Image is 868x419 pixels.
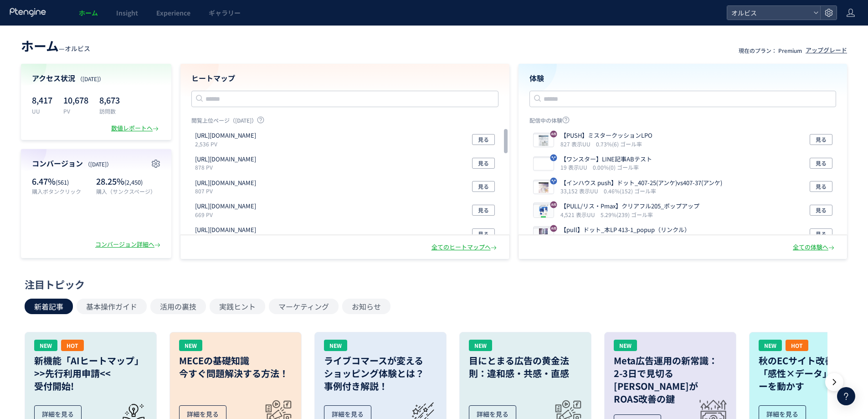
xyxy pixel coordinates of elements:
p: 閲覧上位ページ（[DATE]） [191,116,498,128]
p: 購入（サンクスページ） [96,187,160,195]
span: (561) [56,178,69,186]
div: 数値レポートへ [111,124,160,133]
h3: 新機能「AIヒートマップ」 >>先行利用申請<< 受付開始! [34,354,147,393]
div: NEW [324,340,347,351]
p: 10,678 [63,93,88,107]
button: お知らせ [342,299,390,314]
p: 訪問数 [99,107,120,115]
button: 活用の裏技 [150,299,206,314]
span: オルビス [65,44,90,53]
span: 見る [478,228,489,239]
div: NEW [34,340,57,351]
h4: コンバージョン [32,158,160,169]
h3: 目にとまる広告の黄金法則：違和感・共感・直感 [469,354,582,380]
span: オルビス [729,6,810,20]
button: 見る [472,205,495,216]
p: 669 PV [195,211,260,218]
span: ホーム [79,8,98,17]
p: https://pr.orbis.co.jp/cosmetics/udot/410-12 [195,226,256,234]
div: — [21,36,90,55]
p: https://pr.orbis.co.jp/cosmetics/u/100 [195,155,256,164]
span: （[DATE]） [85,160,112,168]
p: 878 PV [195,163,260,171]
span: ホーム [21,36,59,55]
div: 注目トピック [25,277,839,291]
span: 見る [478,158,489,169]
div: コンバージョン詳細へ [95,240,162,249]
span: Insight [116,8,138,17]
p: 8,673 [99,93,120,107]
div: NEW [469,340,492,351]
p: 28.25% [96,176,160,187]
h4: ヒートマップ [191,73,498,83]
button: 基本操作ガイド [77,299,147,314]
button: 実践ヒント [210,299,265,314]
span: (2,450) [124,178,143,186]
p: 8,417 [32,93,52,107]
span: ギャラリー [209,8,241,17]
p: 購入ボタンクリック [32,187,92,195]
div: アップグレード [806,46,847,55]
div: NEW [179,340,202,351]
p: 6.47% [32,176,92,187]
p: https://orbis.co.jp/order/thanks [195,131,256,140]
p: 665 PV [195,234,260,242]
div: NEW [614,340,637,351]
p: https://pr.orbis.co.jp/cosmetics/udot/413-2 [195,202,256,211]
p: PV [63,107,88,115]
button: 新着記事 [25,299,73,314]
span: （[DATE]） [77,75,104,83]
h4: アクセス状況 [32,73,160,83]
span: 見る [478,134,489,145]
p: 2,536 PV [195,140,260,148]
p: UU [32,107,52,115]
span: 見る [478,181,489,192]
div: HOT [786,340,808,351]
button: マーケティング [269,299,339,314]
p: 807 PV [195,187,260,195]
div: 全てのヒートマップへ [431,243,498,252]
button: 見る [472,228,495,239]
h3: Meta広告運用の新常識： 2-3日で見切る[PERSON_NAME]が ROAS改善の鍵 [614,354,727,405]
p: https://pr.orbis.co.jp/cosmetics/clearful/331 [195,179,256,187]
span: Experience [156,8,190,17]
div: HOT [61,340,84,351]
p: 現在のプラン： Premium [739,47,802,54]
button: 見る [472,134,495,145]
h3: ライブコマースが変える ショッピング体験とは？ 事例付き解説！ [324,354,437,393]
button: 見る [472,158,495,169]
button: 見る [472,181,495,192]
div: NEW [759,340,782,351]
h3: MECEの基礎知識 今すぐ問題解決する方法！ [179,354,292,380]
span: 見る [478,205,489,216]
